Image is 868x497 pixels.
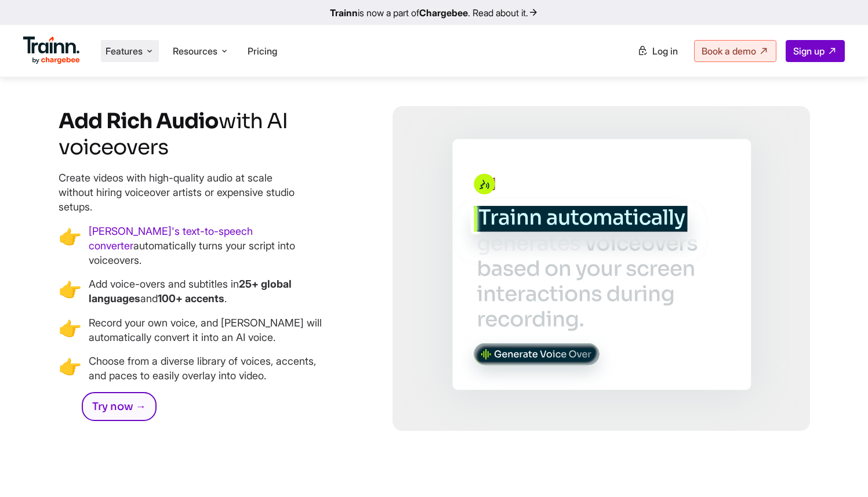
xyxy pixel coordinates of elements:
[810,441,868,497] iframe: Chat Widget
[59,354,82,383] span: 👉
[89,224,326,268] p: automatically turns your script into voiceovers.
[59,108,288,160] span: with AI voiceovers
[59,315,82,344] span: 👉
[89,354,326,383] p: Choose from a diverse library of voices, accents, and paces to easily overlay into video.
[630,41,685,61] a: Log in
[59,277,82,306] span: 👉
[173,45,217,57] span: Resources
[694,40,776,62] a: Book a demo
[419,7,468,19] b: Chargebee
[59,170,296,215] p: Create videos with high-quality audio at scale without hiring voiceover artists or expensive stud...
[793,45,825,57] span: Sign up
[23,37,80,64] img: Trainn Logo
[59,108,329,160] h3: Add Rich Audio
[652,45,678,57] span: Log in
[330,7,358,19] b: Trainn
[786,40,845,62] a: Sign up
[89,225,253,252] a: [PERSON_NAME]'s text-to-speech converter
[59,224,82,268] span: 👉
[89,277,326,306] p: Add voice-overs and subtitles in and .
[702,45,756,57] span: Book a demo
[248,45,277,57] a: Pricing
[89,315,326,344] p: Record your own voice, and [PERSON_NAME] will automatically convert it into an AI voice.
[106,45,143,57] span: Features
[393,106,810,431] img: ai-voices.svg
[82,392,157,421] a: Try now →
